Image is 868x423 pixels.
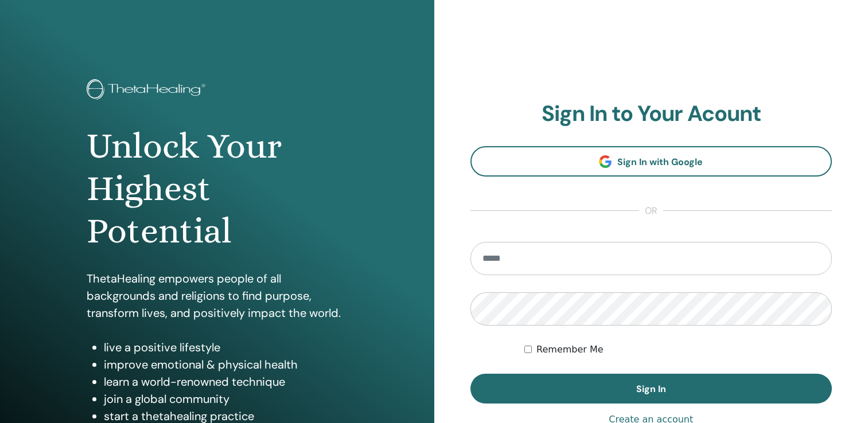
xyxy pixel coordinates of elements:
[104,339,347,356] li: live a positive lifestyle
[470,101,832,127] h2: Sign In to Your Acount
[470,146,832,177] a: Sign In with Google
[104,373,347,390] li: learn a world-renowned technique
[536,343,604,357] label: Remember Me
[617,156,703,168] span: Sign In with Google
[104,390,347,408] li: join a global community
[87,125,347,253] h1: Unlock Your Highest Potential
[470,374,832,404] button: Sign In
[524,343,832,357] div: Keep me authenticated indefinitely or until I manually logout
[636,383,666,395] span: Sign In
[104,356,347,373] li: improve emotional & physical health
[87,270,347,322] p: ThetaHealing empowers people of all backgrounds and religions to find purpose, transform lives, a...
[639,204,663,218] span: or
